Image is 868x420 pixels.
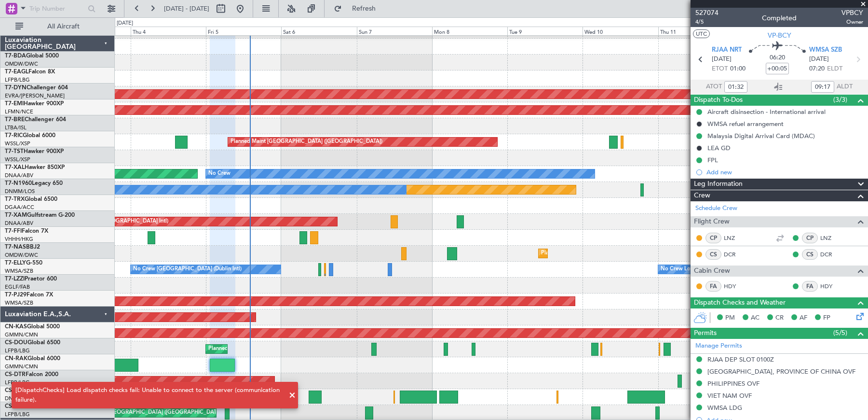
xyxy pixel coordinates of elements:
[5,260,26,266] span: T7-ELLY
[5,356,27,362] span: CN-RAK
[5,331,38,338] a: GMMN/CMN
[5,140,30,147] a: WSSL/XSP
[5,101,24,107] span: T7-EMI
[5,181,32,186] span: T7-N1960
[507,27,583,35] div: Tue 9
[820,282,842,291] a: HDY
[11,19,105,34] button: All Aircraft
[841,8,863,18] span: VPBCY
[5,276,25,282] span: T7-LZZI
[820,234,842,242] a: LNZ
[694,297,786,308] span: Dispatch Checks and Weather
[695,341,742,351] a: Manage Permits
[5,69,28,75] span: T7-EAGL
[5,181,63,186] a: T7-N1960Legacy 650
[768,30,791,41] span: VP-BCY
[25,23,102,30] span: All Aircraft
[694,216,730,227] span: Flight Crew
[705,233,721,243] div: CP
[661,262,763,277] div: No Crew London ([GEOGRAPHIC_DATA])
[724,234,746,242] a: LNZ
[694,328,717,339] span: Permits
[5,188,35,195] a: DNMM/LOS
[706,168,863,176] div: Add new
[5,236,33,243] a: VHHH/HKG
[5,228,48,234] a: T7-FFIFalcon 7X
[5,212,27,218] span: T7-XAM
[5,260,42,266] a: T7-ELLYG-550
[707,108,826,116] div: Aircraft disinsection - International arrival
[5,149,24,154] span: T7-TST
[837,82,853,92] span: ALDT
[5,133,23,139] span: T7-RIC
[811,81,834,93] input: --:--
[707,367,855,376] div: [GEOGRAPHIC_DATA], PROVINCE OF CHINA OVF
[5,85,68,91] a: T7-DYNChallenger 604
[751,313,759,323] span: AC
[5,53,26,59] span: T7-BDA
[707,132,815,140] div: Malaysia Digital Arrival Card (MDAC)
[5,324,60,330] a: CN-KASGlobal 5000
[707,404,742,412] div: WMSA LDG
[695,204,737,213] a: Schedule Crew
[5,69,55,75] a: T7-EAGLFalcon 8X
[5,196,25,202] span: T7-TRX
[5,212,75,218] a: T7-XAMGulfstream G-200
[5,165,25,170] span: T7-XAL
[5,76,30,84] a: LFPB/LBG
[712,64,728,74] span: ETOT
[5,117,66,123] a: T7-BREChallenger 604
[724,250,746,259] a: DCR
[809,64,825,74] span: 07:20
[281,27,356,35] div: Sat 6
[707,355,774,364] div: RJAA DEP SLOT 0100Z
[5,276,57,282] a: T7-LZZIPraetor 600
[712,45,742,55] span: RJAA NRT
[707,392,752,400] div: VIET NAM OVF
[693,29,710,38] button: UTC
[833,95,847,105] span: (3/3)
[694,190,710,201] span: Crew
[707,379,759,388] div: PHILIPPINES OVF
[5,363,38,370] a: GMMN/CMN
[5,165,65,170] a: T7-XALHawker 850XP
[802,249,818,260] div: CS
[823,313,830,323] span: FP
[5,220,33,227] a: DNAA/ABV
[329,1,387,16] button: Refresh
[5,244,40,250] a: T7-NASBBJ2
[231,135,382,149] div: Planned Maint [GEOGRAPHIC_DATA] ([GEOGRAPHIC_DATA])
[5,85,27,91] span: T7-DYN
[707,120,784,128] div: WMSA refuel arrangement
[5,149,64,154] a: T7-TSTHawker 900XP
[725,313,735,323] span: PM
[694,266,730,277] span: Cabin Crew
[344,5,384,12] span: Refresh
[5,299,33,307] a: WMSA/SZB
[5,156,30,163] a: WSSL/XSP
[5,60,38,68] a: OMDW/DWC
[29,1,85,16] input: Trip Number
[5,124,27,131] a: LTBA/ISL
[705,249,721,260] div: CS
[208,167,231,181] div: No Crew
[809,45,842,55] span: WMSA SZB
[5,53,59,59] a: T7-BDAGlobal 5000
[694,95,743,106] span: Dispatch To-Dos
[694,179,743,190] span: Leg Information
[827,64,842,74] span: ELDT
[357,27,432,35] div: Sun 7
[432,27,507,35] div: Mon 8
[5,117,25,123] span: T7-BRE
[5,92,65,99] a: EVRA/[PERSON_NAME]
[5,244,26,250] span: T7-NAS
[724,81,747,93] input: --:--
[5,292,53,298] a: T7-PJ29Falcon 7X
[5,204,34,211] a: DGAA/ACC
[583,27,658,35] div: Wed 10
[707,156,718,164] div: FPL
[802,281,818,292] div: FA
[5,101,64,107] a: T7-EMIHawker 900XP
[706,82,722,92] span: ATOT
[15,386,284,405] div: [DispatchChecks] Load dispatch checks fail: Unable to connect to the server (communication failure).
